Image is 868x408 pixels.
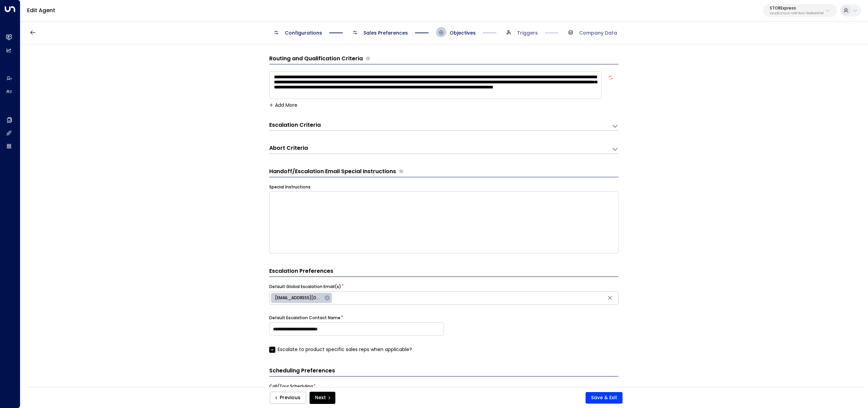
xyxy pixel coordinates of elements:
[269,184,311,190] label: Special Instructions
[579,29,617,36] span: Company Data
[310,392,335,404] button: Next
[450,29,476,36] span: Objectives
[269,367,618,376] h3: Scheduling Preferences
[517,29,538,36] span: Triggers
[269,383,313,389] label: Call/Tour Scheduling
[586,392,623,404] button: Save & Exit
[27,6,55,14] a: Edit Agent
[269,121,321,129] h3: Escalation Criteria
[269,121,618,131] div: Escalation CriteriaDefine the scenarios in which the AI agent should escalate the conversation to...
[269,144,308,152] h3: Abort Criteria
[269,167,396,176] h3: Handoff/Escalation Email Special Instructions
[770,6,824,10] p: STORExpress
[271,293,332,303] div: [EMAIL_ADDRESS][DOMAIN_NAME]
[399,167,403,176] span: Provide any specific instructions for the content of handoff or escalation emails. These notes gu...
[270,392,306,404] button: Previous
[605,293,615,303] button: Clear
[269,284,341,290] label: Default Global Escalation Email(s)
[770,12,824,15] p: 1acad2cd-bca1-4499-8e43-59a86ab9f7e8
[269,346,412,353] label: Escalate to product specific sales reps when applicable?
[269,55,363,63] h3: Routing and Qualification Criteria
[763,4,837,17] button: STORExpress1acad2cd-bca1-4499-8e43-59a86ab9f7e8
[269,267,618,277] h3: Escalation Preferences
[366,55,370,63] span: Define the criteria the agent uses to determine whether a lead is qualified for further actions l...
[363,29,408,36] span: Sales Preferences
[271,295,326,301] span: [EMAIL_ADDRESS][DOMAIN_NAME]
[269,144,618,154] div: Abort CriteriaDefine the scenarios in which the AI agent should abort or terminate the conversati...
[285,29,322,36] span: Configurations
[269,102,297,108] button: Add More
[269,315,340,321] label: Default Escalation Contact Name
